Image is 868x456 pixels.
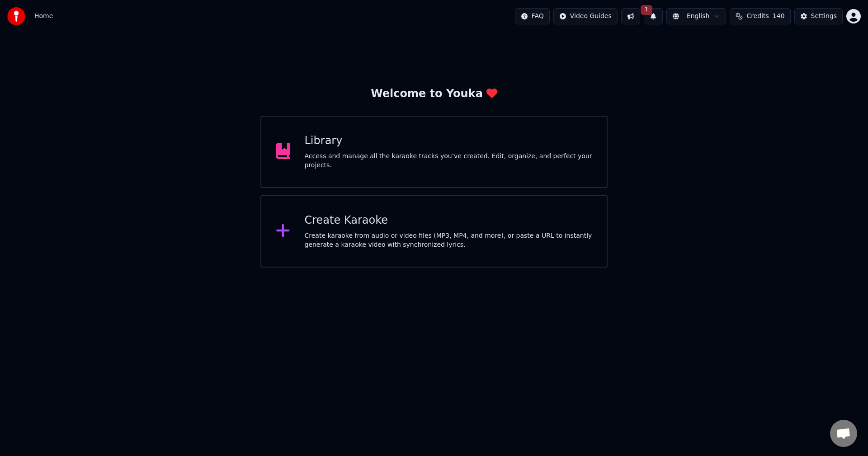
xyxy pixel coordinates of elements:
button: Video Guides [553,8,618,24]
span: Home [34,12,53,21]
div: Create Karaoke [305,213,593,228]
div: Library [305,134,593,148]
div: Create karaoke from audio or video files (MP3, MP4, and more), or paste a URL to instantly genera... [305,231,593,249]
button: Settings [794,8,843,24]
a: Open chat [830,420,857,447]
button: 1 [644,8,663,24]
nav: breadcrumb [34,12,53,21]
div: Settings [811,12,837,21]
button: Credits140 [730,8,790,24]
span: 140 [773,12,785,21]
button: FAQ [515,8,550,24]
div: Welcome to Youka [371,87,497,101]
img: youka [7,7,25,25]
span: Credits [746,12,769,21]
div: Access and manage all the karaoke tracks you’ve created. Edit, organize, and perfect your projects. [305,152,593,170]
span: 1 [641,5,652,15]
